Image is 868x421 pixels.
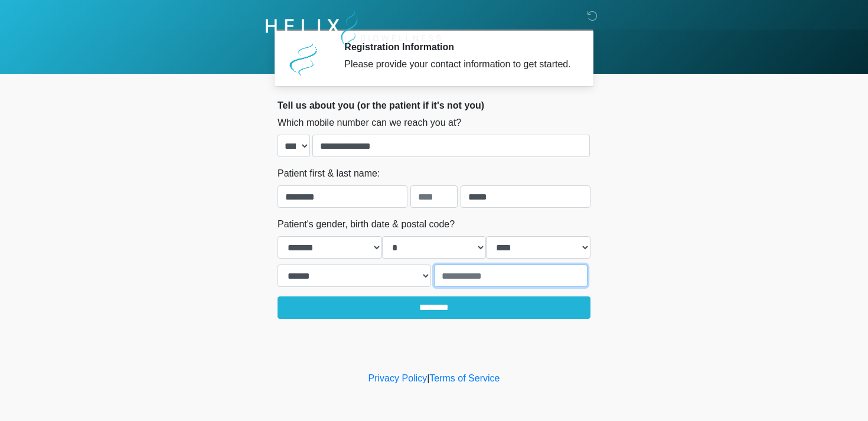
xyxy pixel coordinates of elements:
label: Which mobile number can we reach you at? [278,116,461,130]
div: Please provide your contact information to get started. [344,57,573,71]
label: Patient first & last name: [278,167,380,181]
a: Privacy Policy [368,373,428,383]
img: Helix Biowellness Logo [266,9,441,51]
a: | [427,373,429,383]
a: Terms of Service [429,373,500,383]
label: Patient's gender, birth date & postal code? [278,217,455,231]
h2: Tell us about you (or the patient if it's not you) [278,100,590,111]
